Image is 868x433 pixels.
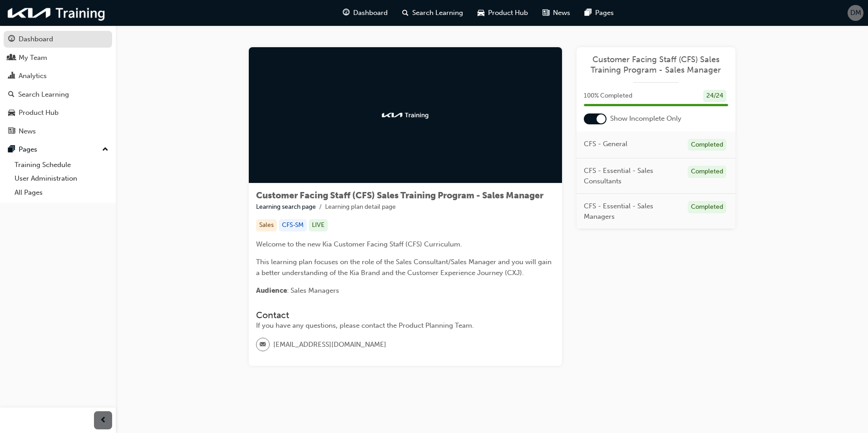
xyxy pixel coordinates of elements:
a: Customer Facing Staff (CFS) Sales Training Program - Sales Manager [584,54,728,75]
button: Pages [4,141,112,158]
a: User Administration [11,172,112,186]
span: News [553,8,570,18]
a: pages-iconPages [577,4,621,22]
div: Product Hub [19,108,59,118]
span: CFS - Essential - Sales Consultants [584,166,681,186]
a: Dashboard [4,31,112,48]
span: Welcome to the new Kia Customer Facing Staff (CFS) Curriculum. [256,240,462,248]
span: news-icon [542,7,549,19]
span: guage-icon [343,7,350,19]
button: DM [848,5,863,21]
div: CFS-SM [279,219,307,231]
span: Product Hub [488,8,528,18]
a: guage-iconDashboard [335,4,395,22]
span: DM [850,8,861,18]
span: 100 % Completed [584,91,632,101]
div: Completed [688,166,726,178]
span: CFS - Essential - Sales Managers [584,201,681,221]
li: Learning plan detail page [325,202,396,212]
div: Pages [19,144,37,155]
div: If you have any questions, please contact the Product Planning Team. [256,320,555,331]
div: Completed [688,139,726,151]
a: All Pages [11,186,112,200]
span: people-icon [8,54,15,62]
a: Search Learning [4,86,112,103]
span: news-icon [8,128,15,136]
div: LIVE [309,219,328,231]
span: Customer Facing Staff (CFS) Sales Training Program - Sales Manager [256,190,543,201]
a: search-iconSearch Learning [395,4,470,22]
span: : Sales Managers [287,286,339,295]
div: Analytics [19,71,47,81]
div: News [19,126,36,137]
span: email-icon [260,339,266,351]
span: car-icon [478,7,484,19]
a: News [4,123,112,140]
img: kia-training [380,111,430,120]
a: Analytics [4,68,112,84]
span: Show Incomplete Only [610,113,681,124]
span: Dashboard [353,8,388,18]
div: 24 / 24 [703,90,726,102]
a: Training Schedule [11,158,112,172]
div: Dashboard [19,34,53,44]
div: Search Learning [18,89,69,100]
span: search-icon [8,91,15,99]
span: guage-icon [8,35,15,44]
img: kia-training [5,4,109,22]
span: This learning plan focuses on the role of the Sales Consultant/Sales Manager and you will gain a ... [256,258,553,277]
a: Product Hub [4,104,112,121]
a: news-iconNews [535,4,577,22]
span: chart-icon [8,72,15,80]
span: up-icon [102,144,108,156]
span: [EMAIL_ADDRESS][DOMAIN_NAME] [273,340,386,350]
a: Learning search page [256,203,316,211]
span: pages-icon [8,146,15,154]
span: Pages [595,8,614,18]
h3: Contact [256,310,555,320]
div: My Team [19,53,47,63]
span: pages-icon [585,7,592,19]
a: car-iconProduct Hub [470,4,535,22]
a: My Team [4,49,112,66]
span: CFS - General [584,139,627,149]
span: Search Learning [412,8,463,18]
span: Audience [256,286,287,295]
button: DashboardMy TeamAnalyticsSearch LearningProduct HubNews [4,29,112,141]
span: prev-icon [100,415,107,426]
div: Sales [256,219,277,231]
div: Completed [688,201,726,213]
span: car-icon [8,109,15,117]
span: search-icon [402,7,409,19]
